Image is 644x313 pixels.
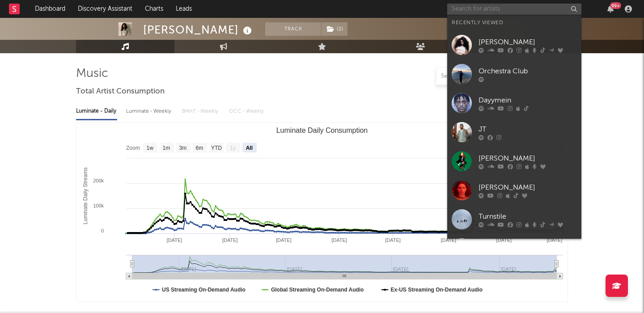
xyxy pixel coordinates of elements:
[479,95,577,106] div: Dayymein
[436,73,531,80] input: Search by song name or URL
[93,178,104,183] text: 200k
[179,145,187,151] text: 3m
[126,104,173,119] div: Luminate - Weekly
[246,145,253,151] text: All
[211,145,222,151] text: YTD
[167,237,182,243] text: [DATE]
[276,237,292,243] text: [DATE]
[447,59,581,89] a: Orchestra Club
[322,22,347,36] button: (2)
[447,147,581,176] a: [PERSON_NAME]
[222,237,238,243] text: [DATE]
[147,145,154,151] text: 1w
[441,237,456,243] text: [DATE]
[452,17,577,28] div: Recently Viewed
[447,118,581,147] a: JT
[447,30,581,59] a: [PERSON_NAME]
[76,104,117,119] div: Luminate - Daily
[196,145,203,151] text: 6m
[479,66,577,76] div: Orchestra Club
[101,228,104,233] text: 0
[162,287,246,293] text: US Streaming On-Demand Audio
[447,89,581,118] a: Dayymein
[479,211,577,222] div: Turnstile
[76,86,165,97] span: Total Artist Consumption
[143,22,254,37] div: [PERSON_NAME]
[321,22,348,36] span: ( 2 )
[479,182,577,193] div: [PERSON_NAME]
[447,234,581,263] a: [PERSON_NAME]
[447,176,581,205] a: [PERSON_NAME]
[331,237,347,243] text: [DATE]
[276,127,368,134] text: Luminate Daily Consumption
[82,167,89,224] text: Luminate Daily Streams
[230,145,236,151] text: 1y
[93,203,104,208] text: 100k
[385,237,401,243] text: [DATE]
[271,287,364,293] text: Global Streaming On-Demand Audio
[163,145,170,151] text: 1m
[447,205,581,234] a: Turnstile
[496,237,512,243] text: [DATE]
[265,22,321,36] button: Track
[76,123,568,302] svg: Luminate Daily Consumption
[126,145,140,151] text: Zoom
[547,237,563,243] text: [DATE]
[479,153,577,164] div: [PERSON_NAME]
[610,2,621,9] div: 99 +
[607,5,614,13] button: 99+
[447,4,581,15] input: Search for artists
[479,37,577,47] div: [PERSON_NAME]
[391,287,483,293] text: Ex-US Streaming On-Demand Audio
[479,124,577,135] div: JT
